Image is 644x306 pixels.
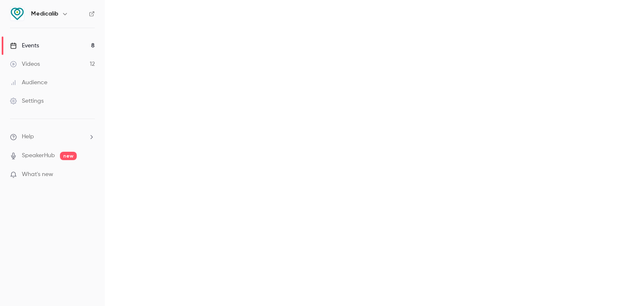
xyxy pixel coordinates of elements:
div: Audience [10,78,47,87]
li: help-dropdown-opener [10,132,95,141]
h6: Medicalib [31,10,58,18]
img: Medicalib [10,7,24,21]
div: Videos [10,60,40,68]
span: new [60,152,77,160]
a: SpeakerHub [22,151,55,160]
span: Help [22,132,34,141]
div: Settings [10,97,44,105]
div: Events [10,41,39,50]
span: What's new [22,170,53,179]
